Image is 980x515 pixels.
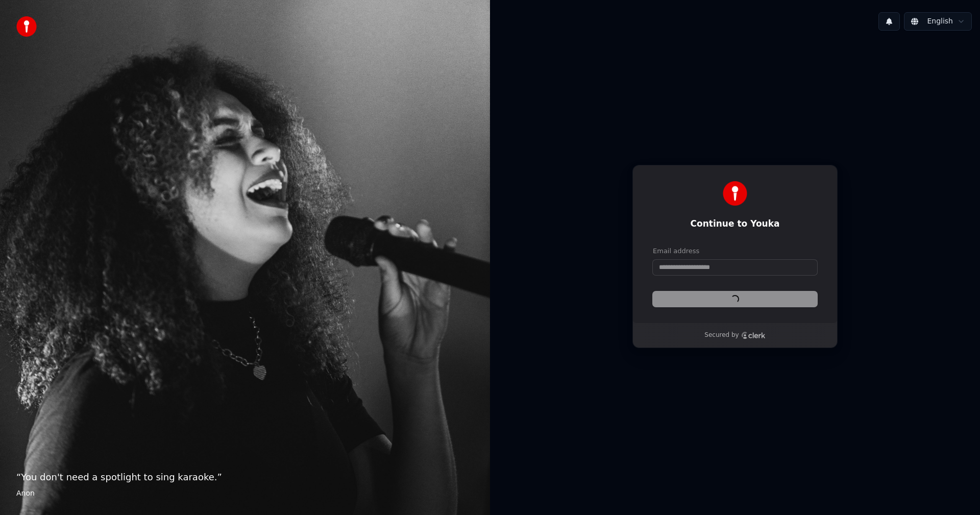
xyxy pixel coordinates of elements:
[741,332,766,339] a: Clerk logo
[16,488,474,499] footer: Anon
[16,16,37,37] img: youka
[704,331,739,339] p: Secured by
[653,218,817,230] h1: Continue to Youka
[723,181,747,206] img: Youka
[16,470,474,484] p: “ You don't need a spotlight to sing karaoke. ”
